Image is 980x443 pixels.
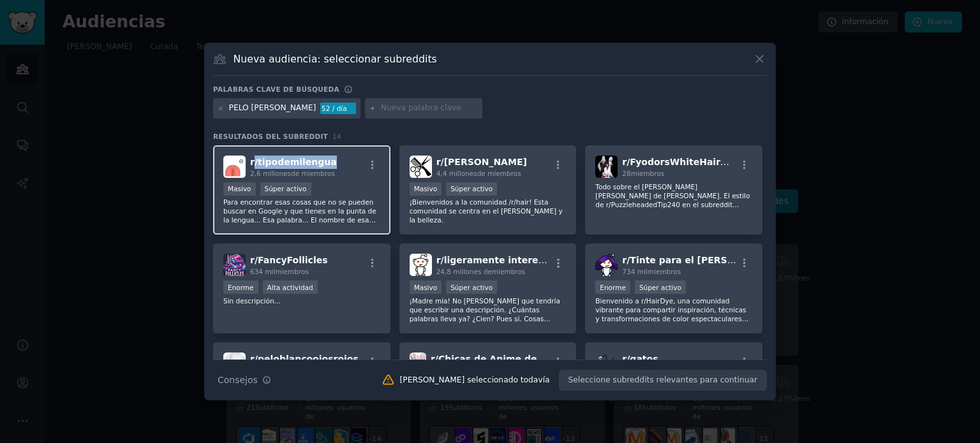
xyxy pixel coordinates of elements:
font: Todo sobre el [PERSON_NAME] [PERSON_NAME] de [PERSON_NAME]. El estilo de r/PuzzleheadedTip240 en ... [595,183,750,226]
font: r/ [431,354,438,364]
font: 28 [622,170,630,177]
font: Bienvenido a r/HairDye, una comunidad vibrante para compartir inspiración, técnicas y transformac... [595,297,750,358]
font: r/ [622,157,630,167]
font: gatos [630,354,658,364]
button: Consejos [213,369,276,391]
font: PELO [PERSON_NAME] [229,103,316,112]
img: FancyFollicles [223,254,246,276]
font: peloblancoojosrojos [258,354,359,364]
font: miembros [275,268,308,275]
input: Nueva palabra clave [381,103,478,114]
img: ligeramente interesante [410,254,432,276]
img: peloblancoojosrojos [223,352,246,375]
font: Tinte para el [PERSON_NAME] [630,255,780,265]
font: Súper activo [639,284,681,291]
font: Súper activo [450,284,493,291]
font: miembros [648,268,681,275]
font: FyodorsWhiteHairHarem [630,157,754,167]
img: tipodemilengua [223,156,246,178]
font: Chicas de Anime de [PERSON_NAME] [438,354,623,364]
font: ligeramente interesante [444,255,567,265]
font: r/ [622,255,630,265]
font: miembros [492,268,525,275]
font: Palabras clave de búsqueda [213,85,339,93]
font: 734 mil [622,268,647,275]
font: Súper activo [265,185,307,192]
font: r/ [250,255,258,265]
font: tipodemilengua [258,157,337,167]
font: Consejos [218,375,258,385]
font: r/ [622,354,630,364]
font: Súper activo [450,185,493,192]
font: 4,4 millones [436,170,477,177]
img: Chicas de anime de pelo blanco [410,352,426,375]
font: r/ [250,354,258,364]
img: Cabello [410,156,432,178]
font: Nueva audiencia: seleccionar subreddits [234,53,437,65]
font: ¡Bienvenidos a la comunidad /r/hair! Esta comunidad se centra en el [PERSON_NAME] y la belleza. [410,198,563,224]
font: [PERSON_NAME] [444,157,527,167]
font: Enorme [228,284,254,291]
font: ¡Madre mía! No [PERSON_NAME] que tendría que escribir una descripción. ¿Cuántas palabras lleva ya... [410,297,561,349]
font: Masivo [414,185,438,192]
font: Enorme [600,284,626,291]
font: 2,6 millones [250,170,291,177]
font: 634 mil [250,268,275,275]
font: Alta actividad [267,284,313,291]
font: Sin descripción... [223,297,281,305]
img: Harén de pelo blanco de Fyodor [595,156,618,178]
font: r/ [436,157,444,167]
img: Tinte para el cabello [595,254,618,276]
font: r/ [250,157,258,167]
font: FancyFollicles [258,255,328,265]
font: Masivo [228,185,251,192]
font: de miembros [291,170,335,177]
font: 52 / día [322,105,347,112]
font: Masivo [414,284,438,291]
font: r/ [436,255,444,265]
font: Resultados del subreddit [213,133,328,140]
font: [PERSON_NAME] seleccionado todavía [399,375,549,384]
font: de miembros [477,170,521,177]
font: 24,8 millones de [436,268,492,275]
img: gatos [595,352,618,375]
font: Para encontrar esas cosas que no se pueden buscar en Google y que tienes en la punta de la lengua... [223,198,376,233]
font: miembros [631,170,664,177]
font: 14 [332,133,341,140]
